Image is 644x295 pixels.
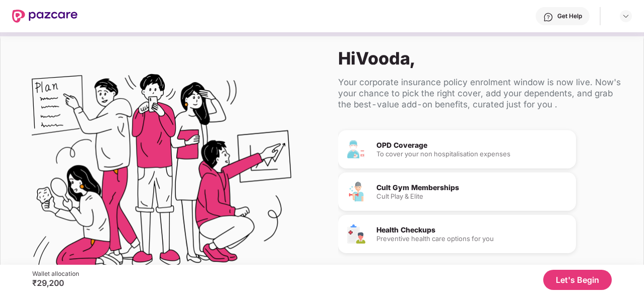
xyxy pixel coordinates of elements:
img: svg+xml;base64,PHN2ZyBpZD0iRHJvcGRvd24tMzJ4MzIiIHhtbG5zPSJodHRwOi8vd3d3LnczLm9yZy8yMDAwL3N2ZyIgd2... [622,12,630,20]
div: Wallet allocation [32,270,79,278]
div: To cover your non hospitalisation expenses [376,151,568,157]
img: Cult Gym Memberships [346,182,366,202]
div: Cult Gym Memberships [376,184,568,191]
button: Let's Begin [543,270,612,290]
div: Your corporate insurance policy enrolment window is now live. Now's your chance to pick the right... [338,77,627,110]
img: OPD Coverage [346,139,366,159]
img: New Pazcare Logo [12,10,78,23]
div: Preventive health care options for you [376,235,568,242]
img: Health Checkups [346,224,366,244]
div: Cult Play & Elite [376,193,568,200]
div: Get Help [557,12,582,20]
div: OPD Coverage [376,142,568,149]
img: svg+xml;base64,PHN2ZyBpZD0iSGVscC0zMngzMiIgeG1sbnM9Imh0dHA6Ly93d3cudzMub3JnLzIwMDAvc3ZnIiB3aWR0aD... [543,12,553,22]
div: Health Checkups [376,226,568,233]
div: ₹29,200 [32,278,79,288]
div: Hi Vooda , [338,48,627,69]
